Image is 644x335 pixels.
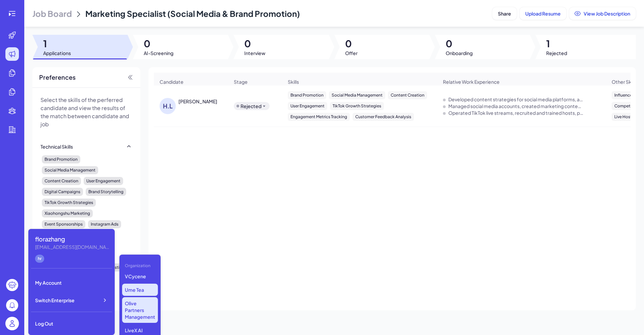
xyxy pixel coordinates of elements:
div: TikTok Growth Strategies [330,102,384,110]
p: Olive Partners Management [122,297,158,323]
div: Social Media Management [329,91,385,99]
span: 1 [546,37,567,50]
span: Marketing Specialist (Social Media & Brand Promotion) [85,8,300,19]
div: florazhang@joinbrix.com [35,243,109,251]
div: florazhang [35,234,109,243]
img: user_logo.png [5,317,19,330]
p: Ume Tea [122,284,158,296]
span: Relative Work Experience [443,78,500,85]
div: My Account [31,275,112,290]
div: Log Out [31,316,112,331]
div: Instagram Ads [88,220,121,228]
span: 0 [244,37,265,50]
span: Onboarding [446,50,473,56]
div: Technical Skills [40,143,73,150]
span: View Job Description [584,10,630,17]
div: Customer Feedback Analysis [353,113,414,121]
div: Organization [122,260,158,272]
div: H.L [160,98,176,114]
div: Habaiah Li [178,98,217,105]
div: Rejected [241,103,261,109]
button: View Job Description [569,7,636,20]
div: TikTok Growth Strategies [42,199,96,207]
div: Digital Campaigns [42,188,83,196]
span: Switch Enterprise [35,297,75,304]
div: Brand Promotion [288,91,326,99]
div: Brand Storytelling [86,188,126,196]
div: User Engagement [84,177,123,185]
span: Stage [234,78,248,85]
div: Xiaohongshu Marketing [42,209,93,217]
span: Interview [244,50,265,56]
span: Preferences [39,73,76,82]
span: Upload Resume [525,10,561,17]
div: Managed social media accounts, created marketing content, gained 1,000+ fans [448,103,583,109]
span: 0 [144,37,173,50]
span: Rejected [546,50,567,56]
div: hr [35,255,44,263]
div: User Engagement [288,102,327,110]
span: Candidate [160,78,184,85]
span: AI-Screening [144,50,173,56]
div: Event Sponsorships [42,220,85,228]
button: Upload Resume [520,7,566,20]
div: Brand Promotion [42,155,80,163]
span: Other Skills [612,78,637,85]
span: Applications [43,50,71,56]
div: Operated TikTok live streams, recruited and trained hosts, planned live strategies [448,109,583,116]
div: Social Media Management [42,166,98,174]
p: Select the skills of the perferred candidate and view the results of the match between candidate ... [40,96,132,128]
span: Skills [288,78,299,85]
span: Job Board [32,8,72,19]
span: Offer [345,50,358,56]
p: VCycene [122,270,158,282]
span: Share [498,10,511,17]
span: 0 [345,37,358,50]
span: 1 [43,37,71,50]
div: Developed content strategies for social media platforms, achieving 60% follower growth [448,96,583,103]
div: Content Creation [388,91,427,99]
div: Engagement Metrics Tracking [288,113,350,121]
button: Share [492,7,517,20]
div: Content Creation [42,177,81,185]
span: 0 [446,37,473,50]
